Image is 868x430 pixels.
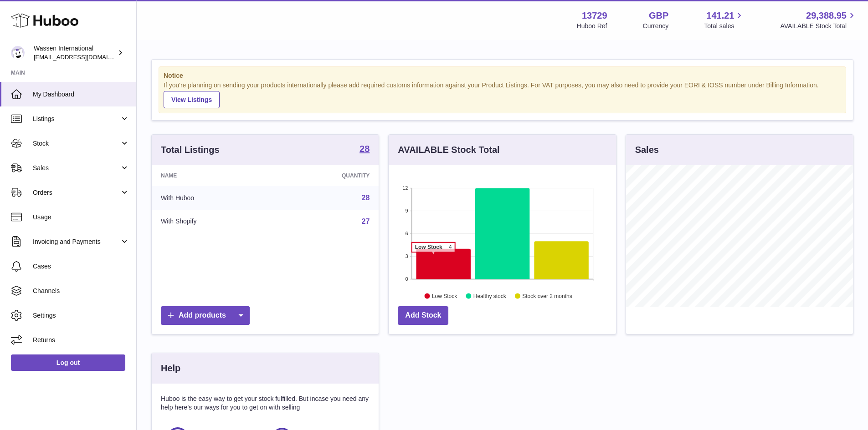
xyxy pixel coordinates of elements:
[706,10,734,22] span: 141.21
[523,293,572,299] text: Stock over 2 months
[406,276,408,282] text: 0
[360,144,370,155] a: 28
[34,53,134,61] span: [EMAIL_ADDRESS][DOMAIN_NAME]
[704,22,745,30] span: Total sales
[161,362,180,374] h3: Help
[643,22,669,30] div: Currency
[406,208,408,213] text: 9
[415,244,442,250] tspan: Low Stock
[164,91,220,108] a: View Listings
[360,144,370,153] strong: 28
[398,144,499,156] h3: AVAILABLE Stock Total
[33,262,129,271] span: Cases
[164,71,841,80] strong: Notice
[780,10,857,30] a: 29,388.95 AVAILABLE Stock Total
[11,46,25,60] img: internationalsupplychain@wassen.com
[704,10,745,30] a: 141.21 Total sales
[164,81,841,108] div: If you're planning on sending your products internationally please add required customs informati...
[33,188,120,197] span: Orders
[406,231,408,236] text: 6
[577,22,607,30] div: Huboo Ref
[161,395,370,412] p: Huboo is the easy way to get your stock fulfilled. But incase you need any help here's our ways f...
[635,144,659,156] h3: Sales
[806,10,847,22] span: 29,388.95
[152,165,274,186] th: Name
[649,10,668,22] strong: GBP
[362,194,370,202] a: 28
[33,238,120,246] span: Invoicing and Payments
[152,210,274,233] td: With Shopify
[473,293,507,299] text: Healthy stock
[33,336,129,344] span: Returns
[33,164,120,172] span: Sales
[33,115,120,123] span: Listings
[432,293,457,299] text: Low Stock
[780,22,857,30] span: AVAILABLE Stock Total
[33,213,129,222] span: Usage
[33,139,120,148] span: Stock
[274,165,379,186] th: Quantity
[33,90,129,99] span: My Dashboard
[161,144,220,156] h3: Total Listings
[11,354,125,371] a: Log out
[449,244,452,250] tspan: 4
[152,186,274,210] td: With Huboo
[33,287,129,295] span: Channels
[406,253,408,259] text: 3
[398,306,448,325] a: Add Stock
[582,10,607,22] strong: 13729
[34,44,116,61] div: Wassen International
[33,311,129,320] span: Settings
[403,185,408,191] text: 12
[362,218,370,225] a: 27
[161,306,250,325] a: Add products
